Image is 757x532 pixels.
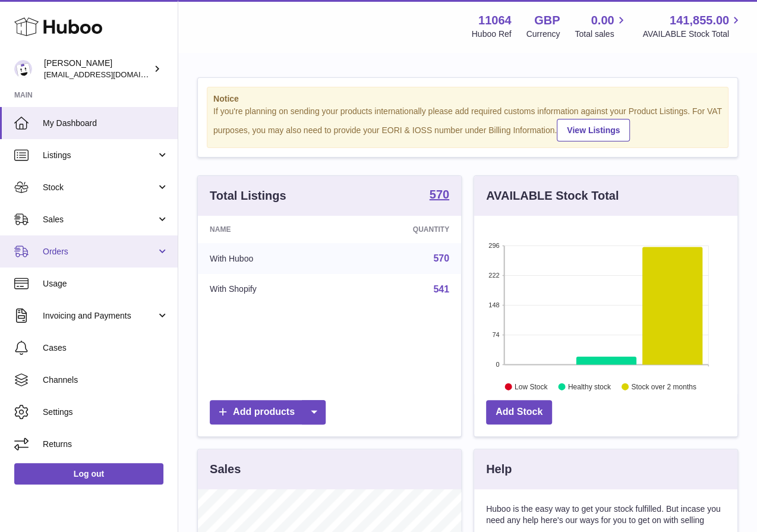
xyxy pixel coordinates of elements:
[568,382,611,391] text: Healthy stock
[486,503,726,526] p: Huboo is the easy way to get your stock fulfilled. But incase you need any help here's our ways f...
[486,188,619,204] h3: AVAILABLE Stock Total
[534,12,560,29] strong: GBP
[496,361,499,368] text: 0
[575,29,627,40] span: Total sales
[43,374,169,386] span: Channels
[43,407,169,418] span: Settings
[213,93,722,105] strong: Notice
[478,12,512,29] strong: 11064
[43,118,169,129] span: My Dashboard
[642,29,743,40] span: AVAILABLE Stock Total
[472,29,512,40] div: Huboo Ref
[557,119,630,141] a: View Listings
[43,278,169,289] span: Usage
[430,188,449,200] strong: 570
[210,188,286,204] h3: Total Listings
[515,382,548,391] text: Low Stock
[43,439,169,450] span: Returns
[575,12,627,40] a: 0.00 Total sales
[492,331,499,338] text: 74
[631,382,696,391] text: Stock over 2 months
[488,242,499,249] text: 296
[43,342,169,354] span: Cases
[210,400,326,424] a: Add products
[486,400,552,424] a: Add Stock
[14,60,32,78] img: imichellrs@gmail.com
[642,12,743,40] a: 141,855.00 AVAILABLE Stock Total
[526,29,560,40] div: Currency
[44,58,151,80] div: [PERSON_NAME]
[198,243,340,274] td: With Huboo
[210,461,241,477] h3: Sales
[198,216,340,243] th: Name
[340,216,461,243] th: Quantity
[43,310,156,322] span: Invoicing and Payments
[433,253,449,263] a: 570
[44,70,175,79] span: [EMAIL_ADDRESS][DOMAIN_NAME]
[14,463,163,484] a: Log out
[486,461,512,477] h3: Help
[43,182,156,193] span: Stock
[430,188,449,203] a: 570
[488,301,499,309] text: 148
[43,150,156,161] span: Listings
[198,274,340,305] td: With Shopify
[213,106,722,141] div: If you're planning on sending your products internationally please add required customs informati...
[433,284,449,294] a: 541
[43,246,156,257] span: Orders
[488,272,499,279] text: 222
[670,12,729,29] span: 141,855.00
[591,12,614,29] span: 0.00
[43,214,156,225] span: Sales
